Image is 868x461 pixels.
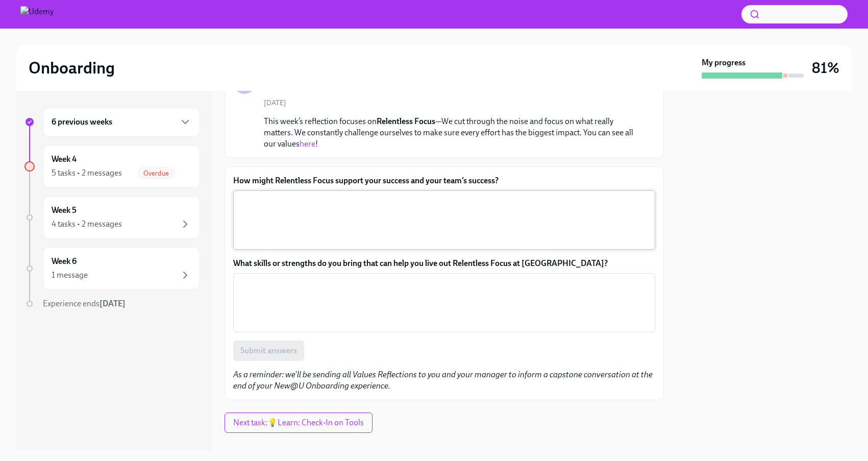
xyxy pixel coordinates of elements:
span: Experience ends [43,299,126,308]
h2: Onboarding [29,58,115,78]
a: Week 61 message [24,247,200,290]
em: As a reminder: we'll be sending all Values Reflections to you and your manager to inform a capsto... [233,370,653,391]
strong: My progress [702,57,746,68]
div: 6 previous weeks [43,107,200,137]
strong: Relentless Focus [377,116,435,126]
a: here [300,139,315,149]
div: 5 tasks • 2 messages [52,167,122,179]
label: What skills or strengths do you bring that can help you live out Relentless Focus at [GEOGRAPHIC_... [233,258,655,269]
span: Overdue [137,169,175,177]
h6: 6 previous weeks [52,116,112,128]
h6: Week 4 [52,154,77,165]
div: 4 tasks • 2 messages [52,219,122,230]
a: Week 54 tasks • 2 messages [24,196,200,239]
p: This week’s reflection focuses on —We cut through the noise and focus on what really matters. We ... [264,116,639,150]
h3: 81% [812,59,839,77]
div: 1 message [52,270,88,281]
img: Udemy [20,6,54,22]
h6: Week 6 [52,256,77,267]
span: Next task : 💡Learn: Check-In on Tools [233,418,364,428]
a: Week 45 tasks • 2 messagesOverdue [24,145,200,188]
button: Next task:💡Learn: Check-In on Tools [225,413,373,433]
h6: Week 5 [52,205,77,216]
label: How might Relentless Focus support your success and your team’s success? [233,175,655,186]
strong: [DATE] [100,299,126,308]
span: [DATE] [264,98,286,108]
